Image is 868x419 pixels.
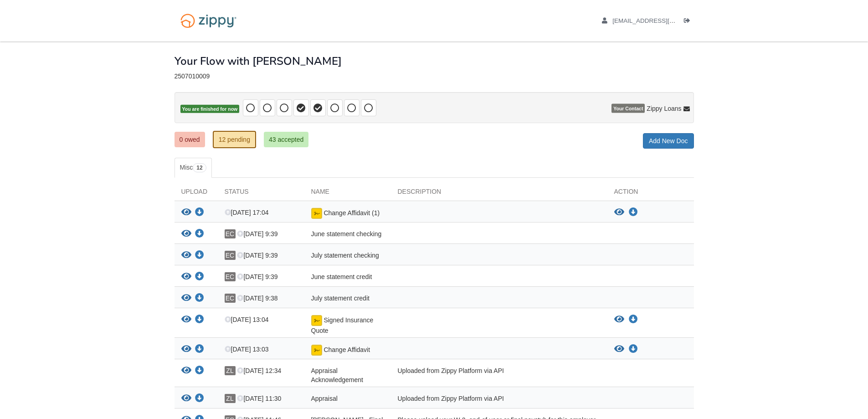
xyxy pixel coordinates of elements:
button: View June statement credit [181,272,191,282]
button: View Change Affidavit [181,345,191,354]
a: 0 owed [175,132,205,147]
span: Appraisal [311,395,338,402]
div: 2507010009 [175,72,694,80]
button: View Change Affidavit (1) [614,208,624,217]
span: EC [225,294,236,303]
div: Status [218,187,304,201]
span: [DATE] 13:03 [225,346,269,353]
div: Uploaded from Zippy Platform via API [391,366,607,384]
span: [DATE] 11:30 [237,395,281,402]
div: Upload [175,187,218,201]
img: Document fully signed [311,345,322,356]
span: [DATE] 17:04 [225,209,269,216]
img: Logo [175,9,242,32]
span: Zippy Loans [647,104,681,113]
a: Download July statement credit [195,295,204,302]
span: [DATE] 12:34 [237,367,281,374]
a: Download Change Affidavit [629,346,638,353]
button: View July statement credit [181,294,191,303]
span: [DATE] 9:39 [237,230,277,238]
a: Log out [684,17,694,26]
a: 43 accepted [264,132,308,147]
a: Download Signed Insurance Quote [195,316,204,324]
span: [DATE] 9:39 [237,273,277,280]
a: Download Change Affidavit [195,346,204,353]
button: View Change Affidavit (1) [181,208,191,217]
div: Description [391,187,607,201]
span: Change Affidavit (1) [324,209,380,217]
span: EC [225,272,236,281]
span: [DATE] 13:04 [225,316,269,323]
span: [DATE] 9:39 [237,252,277,259]
span: July statement checking [311,252,379,259]
a: 12 pending [213,131,256,148]
button: View Appraisal [181,394,191,403]
span: Signed Insurance Quote [311,316,374,334]
a: Download June statement checking [195,231,204,238]
a: Add New Doc [643,133,694,149]
span: EC [225,251,236,260]
button: View June statement checking [181,229,191,239]
a: edit profile [602,17,717,26]
span: 12 [193,163,206,172]
span: June statement checking [311,230,382,238]
span: [DATE] 9:38 [237,295,277,302]
div: Action [607,187,694,201]
img: Document fully signed [311,315,322,326]
a: Download July statement checking [195,252,204,259]
a: Download Change Affidavit (1) [195,209,204,217]
div: Name [304,187,391,201]
span: ZL [225,394,236,403]
span: ZL [225,366,236,375]
div: Uploaded from Zippy Platform via API [391,394,607,406]
h1: Your Flow with [PERSON_NAME] [175,55,342,67]
button: View Signed Insurance Quote [614,315,624,324]
a: Download Signed Insurance Quote [629,316,638,323]
button: View Signed Insurance Quote [181,315,191,325]
img: Document fully signed [311,208,322,219]
a: Download Appraisal Acknowledgement [195,367,204,375]
span: Your Contact [611,104,645,113]
button: View Appraisal Acknowledgement [181,366,191,376]
span: EC [225,229,236,238]
a: Download Change Affidavit (1) [629,209,638,216]
a: Download June statement credit [195,274,204,281]
button: View July statement checking [181,251,191,260]
span: Change Affidavit [324,346,370,353]
a: Download Appraisal [195,395,204,403]
span: Appraisal Acknowledgement [311,367,363,383]
span: taniajackson811@gmail.com [612,17,717,24]
button: View Change Affidavit [614,345,624,354]
span: You are finished for now [180,105,240,114]
a: Misc [175,158,212,178]
span: June statement credit [311,273,372,280]
span: July statement credit [311,295,370,302]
